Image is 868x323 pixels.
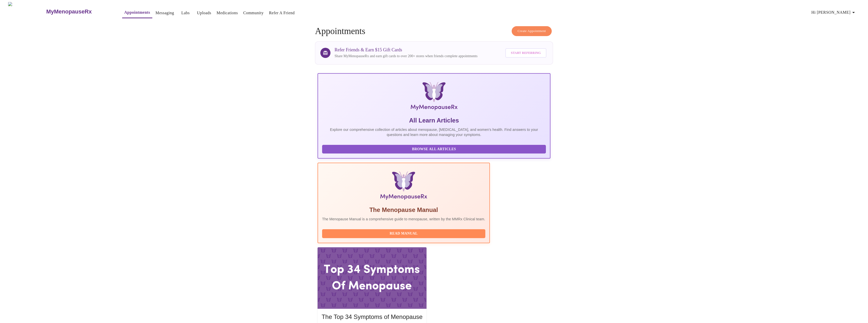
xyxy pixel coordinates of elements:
span: Read Manual [327,230,480,237]
a: Medications [217,9,238,17]
h4: Appointments [315,26,553,36]
p: Share MyMenopauseRx and earn gift cards to over 200+ stores when friends complete appointments [335,54,477,59]
button: Browse All Articles [322,145,546,154]
h5: The Top 34 Symptoms of Menopause [322,313,422,321]
a: Messaging [156,9,174,17]
a: Uploads [197,9,211,17]
span: Hi [PERSON_NAME] [811,9,857,16]
button: Community [241,8,266,18]
span: Browse All Articles [327,146,541,152]
button: Create Appointment [512,26,552,36]
button: Hi [PERSON_NAME] [809,7,859,18]
button: Start Referring [505,48,546,58]
h5: The Menopause Manual [322,206,485,214]
span: Create Appointment [518,28,546,34]
a: Appointments [124,9,150,16]
img: MyMenopauseRx Logo [8,2,46,21]
h3: Refer Friends & Earn $15 Gift Cards [335,47,477,53]
a: Start Referring [504,46,548,60]
img: Menopause Manual [348,171,459,202]
img: MyMenopauseRx Logo [357,82,511,112]
button: Appointments [122,7,152,18]
button: Refer a Friend [267,8,297,18]
h5: All Learn Articles [322,116,546,125]
a: Refer a Friend [269,9,295,17]
a: Read Manual [322,231,487,235]
a: Browse All Articles [322,147,547,151]
button: Read Manual [322,229,485,238]
a: Community [243,9,264,17]
button: Uploads [195,8,213,18]
button: Labs [177,8,194,18]
h3: MyMenopauseRx [46,8,92,15]
button: Medications [215,8,240,18]
a: MyMenopauseRx [46,3,112,21]
a: Labs [181,9,190,17]
p: The Menopause Manual is a comprehensive guide to menopause, written by the MMRx Clinical team. [322,217,485,222]
span: Start Referring [511,50,541,56]
p: Explore our comprehensive collection of articles about menopause, [MEDICAL_DATA], and women's hea... [322,127,546,137]
button: Messaging [154,8,176,18]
